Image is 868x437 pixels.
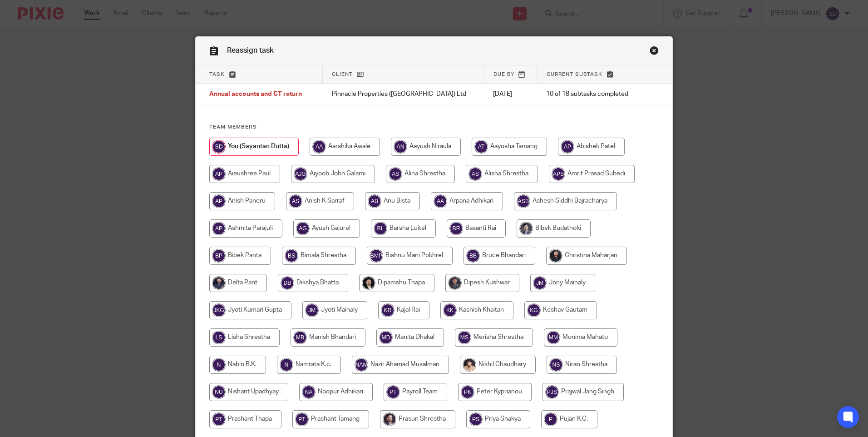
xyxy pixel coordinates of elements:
span: Due by [493,72,514,77]
span: Annual accounts and CT return [209,91,302,98]
td: 10 of 18 subtasks completed [537,84,643,105]
h4: Team members [209,124,659,131]
p: [DATE] [493,89,528,99]
p: Pinnacle Properties ([GEOGRAPHIC_DATA]) Ltd [332,89,475,99]
span: Reassign task [227,47,274,54]
a: Close this dialog window [650,46,659,58]
span: Task [209,72,225,77]
span: Current subtask [547,72,602,77]
span: Client [332,72,353,77]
